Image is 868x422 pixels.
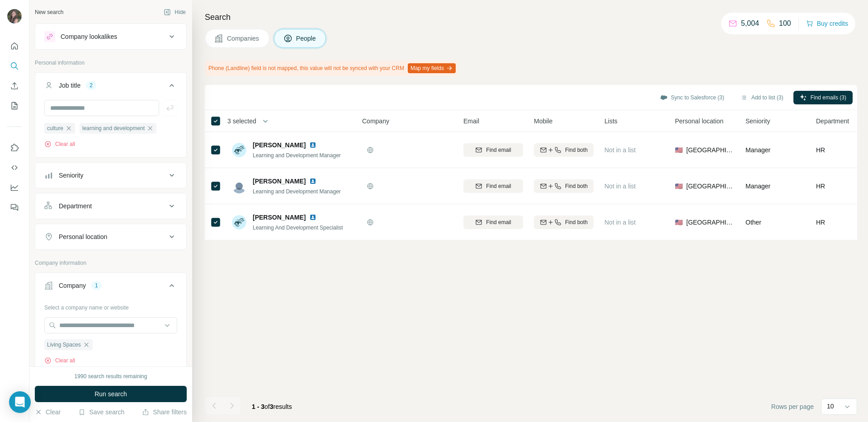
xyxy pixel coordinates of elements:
[35,408,61,417] button: Clear
[771,402,814,411] span: Rows per page
[745,117,770,126] span: Seniority
[534,216,594,229] button: Find both
[654,91,731,104] button: Sync to Salesforce (3)
[745,183,770,190] span: Manager
[232,143,246,157] img: Avatar
[686,182,735,191] span: [GEOGRAPHIC_DATA]
[534,179,594,193] button: Find both
[408,63,456,73] button: Map my fields
[35,26,186,47] button: Company lookalikes
[35,226,186,248] button: Personal location
[779,18,791,29] p: 100
[253,213,306,222] span: [PERSON_NAME]
[675,145,683,155] span: 🇺🇸
[486,146,511,154] span: Find email
[253,152,341,159] span: Learning and Development Manager
[604,183,636,190] span: Not in a list
[9,391,31,413] div: Open Intercom Messenger
[44,300,177,312] div: Select a company name or website
[734,91,790,104] button: Add to list (3)
[604,219,636,226] span: Not in a list
[59,171,83,180] div: Seniority
[793,91,853,104] button: Find emails (3)
[486,218,511,226] span: Find email
[61,32,117,41] div: Company lookalikes
[59,281,86,290] div: Company
[35,75,186,100] button: Job title2
[816,145,825,155] span: HR
[7,179,22,196] button: Dashboard
[253,141,306,150] span: [PERSON_NAME]
[205,11,857,23] h4: Search
[253,188,341,195] span: Learning and Development Manager
[811,94,846,102] span: Find emails (3)
[309,214,316,221] img: LinkedIn logo
[565,146,588,154] span: Find both
[296,34,317,43] span: People
[7,78,22,94] button: Enrich CSV
[35,8,63,16] div: New search
[7,58,22,74] button: Search
[227,117,256,126] span: 3 selected
[362,117,389,126] span: Company
[59,232,107,241] div: Personal location
[309,178,316,185] img: LinkedIn logo
[59,202,92,211] div: Department
[7,98,22,114] button: My lists
[227,34,260,43] span: Companies
[253,225,343,231] span: Learning And Development Specialist
[7,199,22,216] button: Feedback
[309,141,316,149] img: LinkedIn logo
[232,215,246,230] img: Avatar
[463,216,523,229] button: Find email
[7,159,22,176] button: Use Surfe API
[252,403,264,410] span: 1 - 3
[827,402,834,411] p: 10
[463,117,479,126] span: Email
[745,219,761,226] span: Other
[47,124,63,132] span: culture
[534,117,552,126] span: Mobile
[270,403,274,410] span: 3
[35,59,187,67] p: Personal information
[35,386,187,402] button: Run search
[35,195,186,217] button: Department
[59,81,80,90] div: Job title
[604,117,618,126] span: Lists
[816,182,825,191] span: HR
[35,259,187,267] p: Company information
[565,182,588,190] span: Find both
[565,218,588,226] span: Find both
[675,218,683,227] span: 🇺🇸
[264,403,270,410] span: of
[94,389,127,399] span: Run search
[47,341,81,349] span: Living Spaces
[91,281,102,290] div: 1
[463,143,523,157] button: Find email
[142,408,187,417] button: Share filters
[232,179,246,193] img: Avatar
[741,18,759,29] p: 5,004
[816,117,849,126] span: Department
[7,9,22,23] img: Avatar
[44,140,75,148] button: Clear all
[686,218,735,227] span: [GEOGRAPHIC_DATA]
[486,182,511,190] span: Find email
[463,179,523,193] button: Find email
[44,356,75,365] button: Clear all
[604,146,636,154] span: Not in a list
[7,140,22,156] button: Use Surfe on LinkedIn
[675,117,723,126] span: Personal location
[86,81,96,89] div: 2
[35,275,186,300] button: Company1
[157,5,192,19] button: Hide
[75,372,147,380] div: 1990 search results remaining
[686,145,735,155] span: [GEOGRAPHIC_DATA]
[35,164,186,186] button: Seniority
[252,403,292,410] span: results
[675,182,683,191] span: 🇺🇸
[205,61,458,76] div: Phone (Landline) field is not mapped, this value will not be synced with your CRM
[78,408,124,417] button: Save search
[534,143,594,157] button: Find both
[745,146,770,154] span: Manager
